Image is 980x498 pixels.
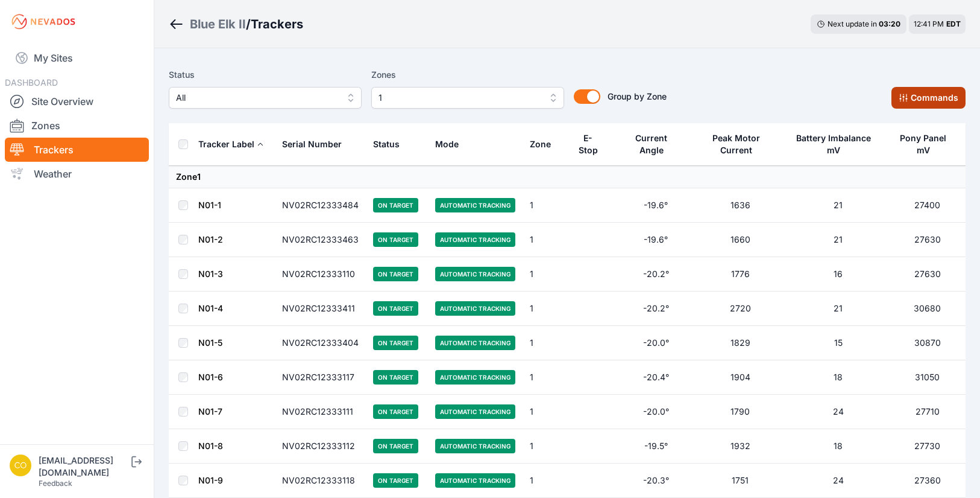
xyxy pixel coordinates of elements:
td: -19.6° [618,223,694,257]
a: Weather [5,162,149,186]
span: All [176,91,338,105]
td: NV02RC12333118 [275,464,366,498]
a: N01-9 [198,475,223,485]
td: -20.2° [618,292,694,326]
a: Trackers [5,138,149,162]
td: -20.2° [618,257,694,292]
td: -20.0° [618,395,694,429]
div: Serial Number [282,138,342,150]
a: Zones [5,113,149,138]
div: Tracker Label [198,138,254,150]
span: Automatic Tracking [435,267,515,281]
td: 1 [523,395,568,429]
td: 1 [523,464,568,498]
td: 30680 [890,292,966,326]
td: 21 [787,223,890,257]
td: NV02RC12333110 [275,257,366,292]
button: Zone [530,130,561,159]
button: Pony Panel mV [897,124,958,165]
td: 1829 [694,326,787,360]
td: NV02RC12333404 [275,326,366,360]
span: On Target [373,370,418,385]
a: Blue Elk II [190,16,246,33]
span: Automatic Tracking [435,301,515,316]
a: N01-8 [198,441,223,451]
span: On Target [373,439,418,453]
td: 2720 [694,292,787,326]
button: Status [373,130,409,159]
td: 30870 [890,326,966,360]
td: -20.0° [618,326,694,360]
a: N01-1 [198,200,221,210]
div: Peak Motor Current [701,132,771,156]
div: 03 : 20 [879,19,900,29]
span: On Target [373,232,418,247]
td: 1776 [694,257,787,292]
button: Battery Imbalance mV [794,124,882,165]
button: Peak Motor Current [701,124,780,165]
span: On Target [373,267,418,281]
span: DASHBOARD [5,77,58,88]
a: N01-7 [198,406,222,417]
button: 1 [371,87,564,109]
span: Automatic Tracking [435,232,515,247]
h3: Trackers [251,16,303,33]
td: 27630 [890,257,966,292]
td: Zone 1 [169,166,966,188]
button: Tracker Label [198,130,264,159]
td: 24 [787,395,890,429]
nav: Breadcrumb [169,8,303,40]
a: N01-5 [198,337,222,348]
a: Feedback [39,479,72,488]
td: 1 [523,326,568,360]
img: controlroomoperator@invenergy.com [10,455,31,476]
span: On Target [373,404,418,419]
button: Commands [891,87,966,109]
button: Serial Number [282,130,351,159]
span: On Target [373,198,418,212]
td: 18 [787,429,890,464]
a: N01-3 [198,269,223,279]
a: N01-6 [198,372,223,382]
span: Next update in [828,19,877,28]
td: 1 [523,188,568,223]
td: 27400 [890,188,966,223]
span: Automatic Tracking [435,198,515,212]
td: -19.5° [618,429,694,464]
div: Current Angle [625,132,677,156]
span: Automatic Tracking [435,439,515,453]
td: NV02RC12333411 [275,292,366,326]
a: My Sites [5,43,149,72]
div: Zone [530,138,551,150]
td: -20.3° [618,464,694,498]
td: 18 [787,360,890,395]
td: 31050 [890,360,966,395]
td: 1 [523,223,568,257]
button: Current Angle [625,124,686,165]
td: NV02RC12333463 [275,223,366,257]
td: -19.6° [618,188,694,223]
span: Automatic Tracking [435,473,515,488]
span: 1 [378,91,540,105]
td: 1751 [694,464,787,498]
td: 1 [523,292,568,326]
td: 1932 [694,429,787,464]
a: Site Overview [5,89,149,113]
td: -20.4° [618,360,694,395]
td: 1790 [694,395,787,429]
td: NV02RC12333112 [275,429,366,464]
td: 21 [787,188,890,223]
td: 27360 [890,464,966,498]
span: Automatic Tracking [435,404,515,419]
a: N01-4 [198,303,223,313]
div: [EMAIL_ADDRESS][DOMAIN_NAME] [39,455,129,479]
span: On Target [373,336,418,350]
td: 24 [787,464,890,498]
a: N01-2 [198,234,223,244]
td: NV02RC12333111 [275,395,366,429]
span: Automatic Tracking [435,336,515,350]
div: Pony Panel mV [897,132,950,156]
td: 27630 [890,223,966,257]
div: Battery Imbalance mV [794,132,873,156]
